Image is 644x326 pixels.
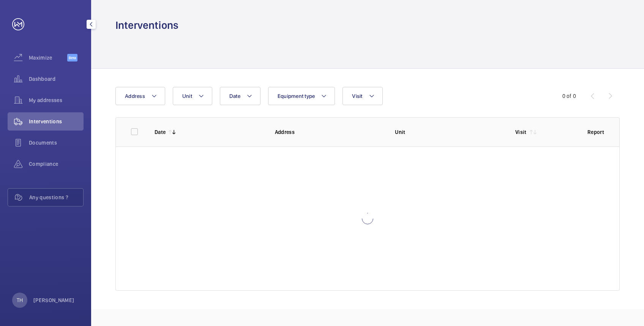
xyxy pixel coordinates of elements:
[220,87,260,105] button: Date
[115,87,165,105] button: Address
[352,93,362,99] span: Visit
[229,93,240,99] span: Date
[173,87,212,105] button: Unit
[155,128,166,136] p: Date
[29,96,84,104] span: My addresses
[182,93,192,99] span: Unit
[29,54,67,61] span: Maximize
[562,92,576,100] div: 0 of 0
[17,296,23,304] p: TH
[515,128,527,136] p: Visit
[125,93,145,99] span: Address
[29,118,84,125] span: Interventions
[29,160,84,168] span: Compliance
[33,296,74,304] p: [PERSON_NAME]
[29,75,84,83] span: Dashboard
[343,87,382,105] button: Visit
[29,139,84,146] span: Documents
[115,18,178,32] h1: Interventions
[67,54,77,61] span: Beta
[275,128,383,136] p: Address
[29,194,83,201] span: Any questions ?
[395,128,503,136] p: Unit
[268,87,335,105] button: Equipment type
[278,93,315,99] span: Equipment type
[587,128,604,136] p: Report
